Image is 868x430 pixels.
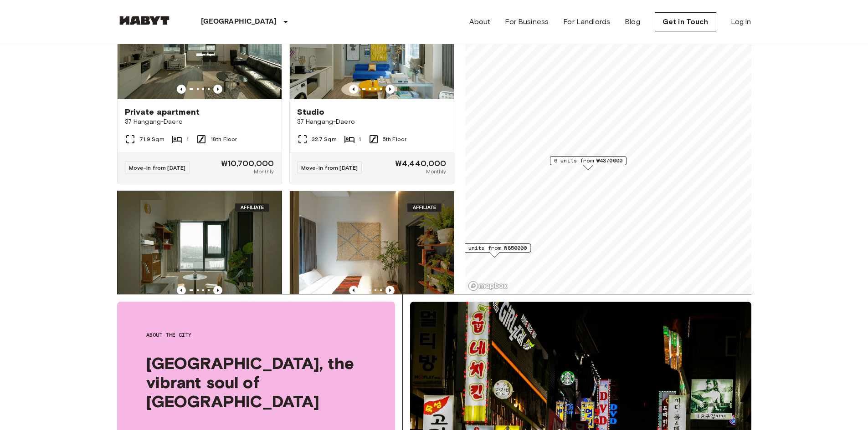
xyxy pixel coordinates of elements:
[385,286,395,295] button: Previous image
[426,167,446,176] span: Monthly
[290,191,454,300] img: Marketing picture of unit EP-Y-B-07-00
[301,164,358,171] span: Move-in from [DATE]
[349,85,358,94] button: Previous image
[563,16,610,27] a: For Landlords
[385,85,395,94] button: Previous image
[186,135,189,143] span: 1
[117,191,282,384] a: Marketing picture of unit EP-Y-P-18-00Previous imagePrevious imageStudio37 Hangang-Daero33.9 Sqm1...
[468,281,508,291] a: Mapbox logo
[349,286,358,295] button: Previous image
[469,16,491,27] a: About
[505,16,549,27] a: For Business
[462,244,527,252] span: 9 units from ₩850000
[625,16,640,27] a: Blog
[655,12,716,31] a: Get in Touch
[554,157,622,165] span: 6 units from ₩4370000
[213,286,222,295] button: Previous image
[118,191,282,300] img: Marketing picture of unit EP-Y-P-18-00
[254,167,274,176] span: Monthly
[201,16,277,27] p: [GEOGRAPHIC_DATA]
[221,159,274,167] span: ₩10,700,000
[297,106,325,117] span: Studio
[146,331,366,339] span: About the city
[550,156,626,170] div: Map marker
[383,135,406,143] span: 5th Floor
[139,135,164,143] span: 71.9 Sqm
[395,159,447,167] span: ₩4,440,000
[129,164,186,171] span: Move-in from [DATE]
[312,135,337,143] span: 32.7 Sqm
[359,135,361,143] span: 1
[289,191,454,384] a: Marketing picture of unit EP-Y-B-07-00Previous imagePrevious imageStudio37 Hangang-Daero33.8 Sqm1...
[211,135,237,143] span: 18th Floor
[146,354,366,411] span: [GEOGRAPHIC_DATA], the vibrant soul of [GEOGRAPHIC_DATA]
[213,85,222,94] button: Previous image
[117,16,172,25] img: Habyt
[457,243,531,258] div: Map marker
[177,286,186,295] button: Previous image
[297,117,447,126] span: 37 Hangang-Daero
[125,117,274,126] span: 37 Hangang-Daero
[177,85,186,94] button: Previous image
[731,16,751,27] a: Log in
[125,106,200,117] span: Private apartment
